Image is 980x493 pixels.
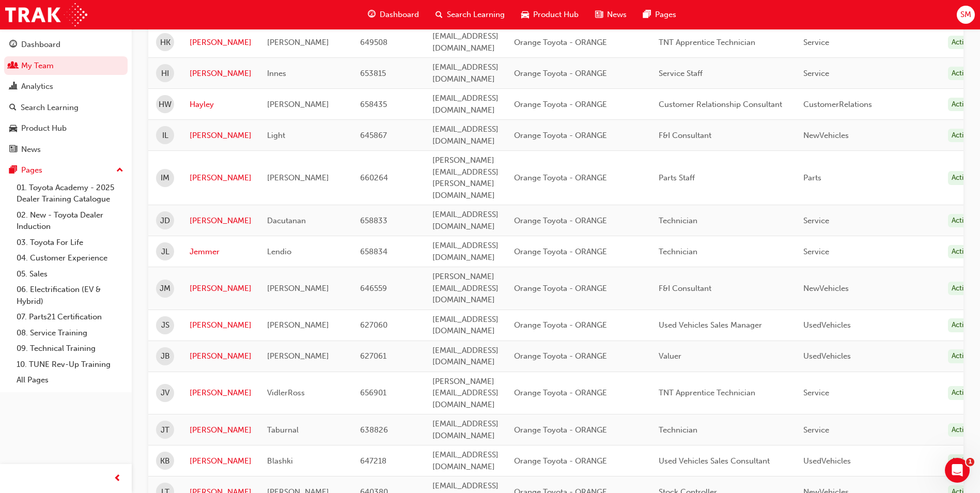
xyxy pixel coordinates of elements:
[21,81,53,93] div: Analytics
[659,100,782,109] span: Customer Relationship Consultant
[432,125,499,146] span: [EMAIL_ADDRESS][DOMAIN_NAME]
[190,37,252,49] a: [PERSON_NAME]
[635,4,685,25] a: pages-iconPages
[4,161,128,180] button: Pages
[659,388,755,397] span: TNT Apprentice Technician
[948,129,975,143] div: Active
[514,456,607,466] span: Orange Toyota - ORANGE
[360,247,387,256] span: 658834
[160,37,170,49] span: HK
[368,8,376,21] span: guage-icon
[4,140,128,159] a: News
[432,315,499,336] span: [EMAIL_ADDRESS][DOMAIN_NAME]
[160,455,170,467] span: KB
[659,425,697,435] span: Technician
[607,9,627,21] span: News
[432,346,499,367] span: [EMAIL_ADDRESS][DOMAIN_NAME]
[948,214,975,228] div: Active
[432,156,499,200] span: [PERSON_NAME][EMAIL_ADDRESS][PERSON_NAME][DOMAIN_NAME]
[948,36,975,50] div: Active
[948,245,975,259] div: Active
[960,9,971,21] span: SM
[12,325,128,341] a: 08. Service Training
[659,38,755,47] span: TNT Apprentice Technician
[514,351,607,361] span: Orange Toyota - ORANGE
[803,216,829,225] span: Service
[12,235,128,251] a: 03. Toyota For Life
[803,284,849,293] span: NewVehicles
[360,173,388,182] span: 660264
[267,320,329,330] span: [PERSON_NAME]
[190,68,252,80] a: [PERSON_NAME]
[190,215,252,227] a: [PERSON_NAME]
[948,423,975,437] div: Active
[4,98,128,117] a: Search Learning
[360,131,387,140] span: 645867
[643,8,651,21] span: pages-icon
[514,320,607,330] span: Orange Toyota - ORANGE
[190,424,252,436] a: [PERSON_NAME]
[360,216,387,225] span: 658833
[161,387,169,399] span: JV
[803,100,872,109] span: CustomerRelations
[659,284,711,293] span: F&I Consultant
[267,131,285,140] span: Light
[432,210,499,231] span: [EMAIL_ADDRESS][DOMAIN_NAME]
[12,180,128,207] a: 01. Toyota Academy - 2025 Dealer Training Catalogue
[948,318,975,332] div: Active
[9,82,17,91] span: chart-icon
[21,102,79,114] div: Search Learning
[966,458,974,466] span: 1
[659,320,762,330] span: Used Vehicles Sales Manager
[190,387,252,399] a: [PERSON_NAME]
[432,241,499,262] span: [EMAIL_ADDRESS][DOMAIN_NAME]
[9,166,17,175] span: pages-icon
[432,450,499,471] span: [EMAIL_ADDRESS][DOMAIN_NAME]
[267,247,291,256] span: Lendio
[161,424,169,436] span: JT
[432,272,499,304] span: [PERSON_NAME][EMAIL_ADDRESS][DOMAIN_NAME]
[267,425,299,435] span: Taburnal
[162,130,168,142] span: IL
[803,247,829,256] span: Service
[435,8,443,21] span: search-icon
[514,284,607,293] span: Orange Toyota - ORANGE
[803,320,851,330] span: UsedVehicles
[360,425,388,435] span: 638826
[587,4,635,25] a: news-iconNews
[514,173,607,182] span: Orange Toyota - ORANGE
[533,9,579,21] span: Product Hub
[267,456,293,466] span: Blashki
[5,3,87,26] img: Trak
[190,172,252,184] a: [PERSON_NAME]
[114,472,121,485] span: prev-icon
[948,349,975,363] div: Active
[360,69,386,78] span: 653815
[190,246,252,258] a: Jemmer
[161,246,169,258] span: JL
[957,6,975,24] button: SM
[948,282,975,296] div: Active
[447,9,505,21] span: Search Learning
[514,247,607,256] span: Orange Toyota - ORANGE
[190,319,252,331] a: [PERSON_NAME]
[12,309,128,325] a: 07. Parts21 Certification
[432,32,499,53] span: [EMAIL_ADDRESS][DOMAIN_NAME]
[159,99,172,111] span: HW
[12,207,128,235] a: 02. New - Toyota Dealer Induction
[948,98,975,112] div: Active
[267,284,329,293] span: [PERSON_NAME]
[190,99,252,111] a: Hayley
[432,377,499,409] span: [PERSON_NAME][EMAIL_ADDRESS][DOMAIN_NAME]
[4,119,128,138] a: Product Hub
[659,69,703,78] span: Service Staff
[360,351,386,361] span: 627061
[432,63,499,84] span: [EMAIL_ADDRESS][DOMAIN_NAME]
[655,9,676,21] span: Pages
[267,173,329,182] span: [PERSON_NAME]
[267,351,329,361] span: [PERSON_NAME]
[161,68,169,80] span: HI
[9,145,17,155] span: news-icon
[161,350,170,362] span: JB
[360,4,427,25] a: guage-iconDashboard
